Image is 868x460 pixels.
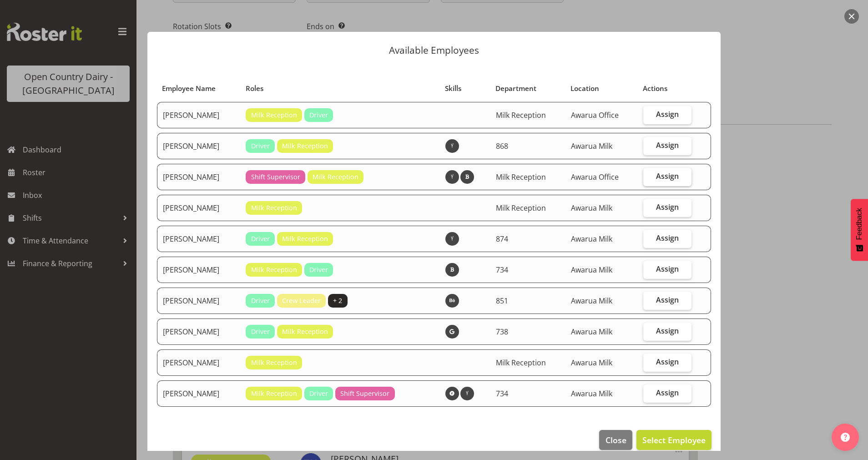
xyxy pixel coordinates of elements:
span: 868 [496,141,508,151]
span: Milk Reception [496,358,546,368]
span: Milk Reception [251,389,297,399]
td: [PERSON_NAME] [157,288,240,314]
span: 851 [496,296,508,306]
span: Assign [656,141,679,150]
td: [PERSON_NAME] [157,380,240,407]
span: Milk Reception [251,203,297,213]
td: [PERSON_NAME] [157,226,240,252]
span: Department [495,83,536,94]
span: Assign [656,233,679,243]
td: [PERSON_NAME] [157,195,240,221]
span: Driver [251,234,270,244]
span: Skills [445,83,461,94]
span: Shift Supervisor [340,389,389,399]
span: Driver [309,110,328,120]
span: Assign [656,264,679,273]
span: Awarua Milk [571,141,612,151]
td: [PERSON_NAME] [157,318,240,345]
span: Location [570,83,599,94]
td: [PERSON_NAME] [157,257,240,283]
span: Driver [251,141,270,151]
span: Driver [309,265,328,275]
span: Close [606,434,626,446]
span: Assign [656,295,679,304]
span: Actions [643,83,667,94]
span: Assign [656,110,679,119]
td: [PERSON_NAME] [157,102,240,128]
td: [PERSON_NAME] [157,164,240,190]
span: 734 [496,265,508,275]
p: Available Employees [156,45,712,55]
td: [PERSON_NAME] [157,349,240,376]
span: Milk Reception [496,172,546,182]
span: 738 [496,327,508,337]
span: Milk Reception [251,110,297,120]
span: Crew Leader [282,296,321,306]
button: Feedback - Show survey [851,199,868,261]
span: Assign [656,357,679,366]
span: + 2 [333,296,342,306]
td: [PERSON_NAME] [157,133,240,159]
span: Milk Reception [282,234,328,244]
span: Driver [309,389,328,399]
span: Awarua Office [571,172,619,182]
span: Driver [251,327,270,337]
span: Roles [246,83,263,94]
span: 734 [496,389,508,399]
span: Milk Reception [251,265,297,275]
span: Milk Reception [282,141,328,151]
span: Driver [251,296,270,306]
span: Awarua Milk [571,296,612,306]
span: Assign [656,202,679,212]
span: Feedback [855,208,863,240]
span: Shift Supervisor [251,172,300,182]
span: Awarua Milk [571,203,612,213]
span: Milk Reception [282,327,328,337]
span: Assign [656,172,679,181]
span: Awarua Milk [571,327,612,337]
span: Awarua Milk [571,389,612,399]
img: help-xxl-2.png [841,433,850,442]
span: Milk Reception [251,358,297,368]
span: Assign [656,388,679,397]
span: Milk Reception [313,172,358,182]
span: Milk Reception [496,110,546,120]
span: Awarua Office [571,110,619,120]
span: Awarua Milk [571,358,612,368]
span: 874 [496,234,508,244]
span: Select Employee [642,435,706,445]
span: Assign [656,326,679,335]
span: Awarua Milk [571,265,612,275]
span: Employee Name [162,83,216,94]
button: Close [599,430,632,450]
button: Select Employee [636,430,712,450]
span: Awarua Milk [571,234,612,244]
span: Milk Reception [496,203,546,213]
